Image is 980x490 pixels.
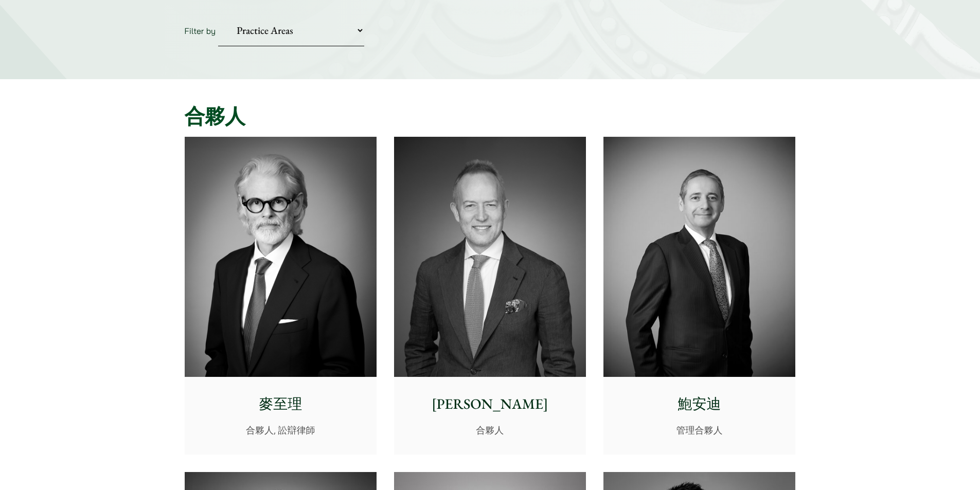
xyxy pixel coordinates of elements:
p: 合夥人 [402,423,578,437]
p: 麥至理 [193,393,368,415]
a: [PERSON_NAME] 合夥人 [394,137,586,455]
a: 鮑安迪 管理合夥人 [603,137,795,455]
a: 麥至理 合夥人, 訟辯律師 [185,137,377,455]
p: 鮑安迪 [612,393,787,415]
p: 合夥人, 訟辯律師 [193,423,368,437]
label: Filter by [185,26,216,36]
h2: 合夥人 [185,104,796,129]
p: 管理合夥人 [612,423,787,437]
p: [PERSON_NAME] [402,393,578,415]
